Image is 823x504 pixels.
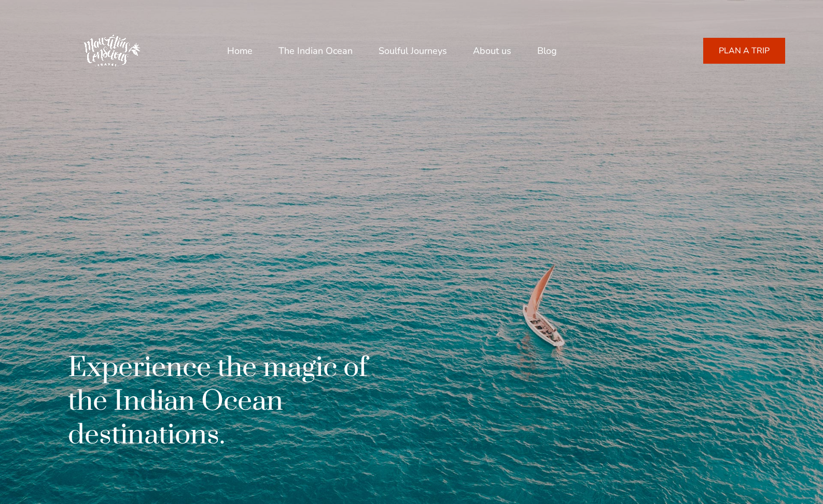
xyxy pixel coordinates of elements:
[379,38,447,63] a: Soulful Journeys
[703,38,785,64] a: PLAN A TRIP
[537,38,557,63] a: Blog
[68,351,382,452] h1: Experience the magic of the Indian Ocean destinations.
[473,38,511,63] a: About us
[227,38,253,63] a: Home
[278,38,353,63] a: The Indian Ocean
